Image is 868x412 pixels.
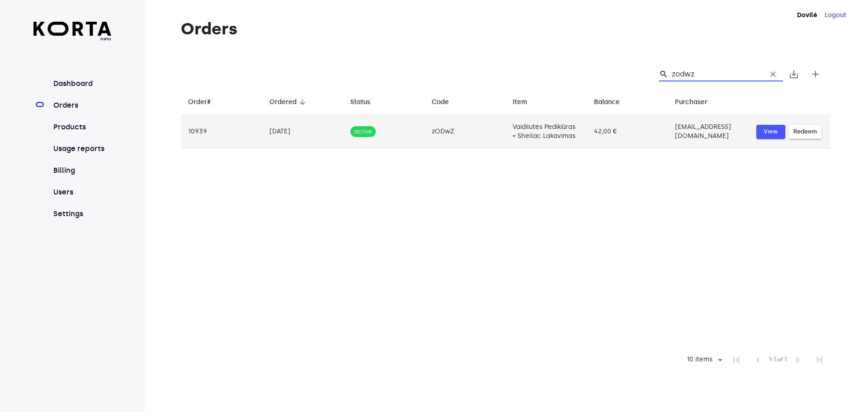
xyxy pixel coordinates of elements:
div: 10 items [684,356,715,364]
div: Order# [188,97,211,108]
span: save_alt [788,69,799,80]
button: Create new gift card [805,63,826,85]
td: [DATE] [262,115,344,148]
span: Purchaser [675,97,719,108]
span: add [810,69,821,80]
input: Search [672,67,759,81]
span: Status [350,97,382,108]
span: beta [33,36,112,42]
button: Logout [825,11,846,20]
div: Code [432,97,449,108]
span: 1-1 of 1 [769,355,787,365]
a: Billing [52,165,112,176]
div: Ordered [269,97,297,108]
span: Ordered [269,97,308,108]
span: Last Page [808,349,830,371]
span: Order# [188,97,222,108]
div: Balance [594,97,620,108]
td: 10939 [181,115,262,148]
span: Code [432,97,461,108]
span: clear [769,70,778,79]
span: Redeem [793,127,817,137]
a: Users [52,187,112,198]
a: Usage reports [52,143,112,154]
button: Clear Search [763,64,783,84]
span: arrow_downward [298,98,307,106]
a: Dashboard [52,78,112,89]
td: [EMAIL_ADDRESS][DOMAIN_NAME] [668,115,749,148]
a: Settings [52,208,112,219]
strong: Dovilė [797,11,817,19]
span: Previous Page [747,349,769,371]
td: Vaidilutės Pedikiūras + Shellac Lakavimas [505,115,587,148]
div: Status [350,97,370,108]
button: Export [783,63,805,85]
h1: Orders [181,20,830,38]
button: Redeem [789,125,821,139]
td: zODwZ [425,115,506,148]
a: beta [33,22,112,42]
a: Products [52,122,112,133]
div: 10 items [681,353,726,367]
td: 42,00 € [587,115,668,148]
div: Item [513,97,527,108]
span: Next Page [787,349,808,371]
div: Purchaser [675,97,708,108]
a: Orders [52,100,112,111]
span: View [761,127,781,137]
span: Item [513,97,539,108]
span: active [350,128,376,136]
span: First Page [726,349,747,371]
img: Korta [33,22,112,36]
span: Balance [594,97,632,108]
button: View [756,125,785,139]
span: Search [659,70,668,79]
